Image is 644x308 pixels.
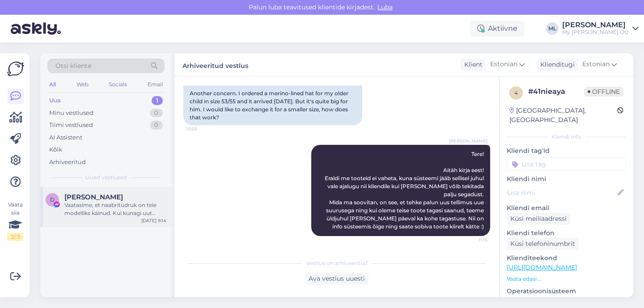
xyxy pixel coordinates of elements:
[7,60,24,77] img: Askly Logo
[49,96,61,105] div: Uus
[50,196,55,203] span: D
[146,79,165,90] div: Email
[7,201,23,241] div: Vaata siia
[454,236,487,243] span: 11:16
[537,60,575,69] div: Klienditugi
[182,59,248,71] label: Arhiveeritud vestlus
[49,121,93,130] div: Tiimi vestlused
[562,21,629,29] div: [PERSON_NAME]
[75,79,90,90] div: Web
[546,22,559,35] div: ML
[186,126,220,132] span: 10:58
[507,213,570,225] div: Küsi meiliaadressi
[49,158,86,167] div: Arhiveeritud
[562,29,629,36] div: My [PERSON_NAME] OÜ
[582,59,610,69] span: Estonian
[528,86,584,97] div: # 41nieaya
[470,21,525,37] div: Aktiivne
[507,203,626,213] p: Kliendi email
[47,79,58,90] div: All
[507,296,626,305] p: iPhone OS 18.6.2
[507,174,626,184] p: Kliendi nimi
[305,273,369,285] div: Ava vestlus uuesti
[507,188,616,198] input: Lisa nimi
[49,109,93,118] div: Minu vestlused
[55,61,91,71] span: Otsi kliente
[507,157,626,171] input: Lisa tag
[306,259,368,267] span: Vestlus on arhiveeritud
[64,193,123,201] span: Doris Loid
[507,238,579,250] div: Küsi telefoninumbrit
[152,96,163,105] div: 1
[183,86,362,125] div: Another concern. I ordered a merino-lined hat for my older child in size 53/55 and it arrived [DA...
[507,275,626,283] p: Vaata edasi ...
[490,59,517,69] span: Estonian
[461,60,483,69] div: Klient
[507,253,626,263] p: Klienditeekond
[584,87,623,97] span: Offline
[507,263,577,271] a: [URL][DOMAIN_NAME]
[150,109,163,118] div: 0
[449,138,487,144] span: [PERSON_NAME]
[107,79,129,90] div: Socials
[375,3,395,11] span: Luba
[7,233,23,241] div: 2 / 3
[150,121,163,130] div: 0
[141,217,166,224] div: [DATE] 9:14
[507,133,626,141] div: Kliendi info
[509,106,617,125] div: [GEOGRAPHIC_DATA], [GEOGRAPHIC_DATA]
[507,287,626,296] p: Operatsioonisüsteem
[507,146,626,156] p: Kliendi tag'id
[49,145,62,154] div: Kõik
[562,21,639,36] a: [PERSON_NAME]My [PERSON_NAME] OÜ
[64,201,166,217] div: Vaatasime, et naabritüdruk on teie modelliks käinud. Kui kunagi uut modelli otsite, siis mul üks ...
[507,228,626,238] p: Kliendi telefon
[514,89,518,96] span: 4
[85,173,127,181] span: Uued vestlused
[49,133,82,142] div: AI Assistent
